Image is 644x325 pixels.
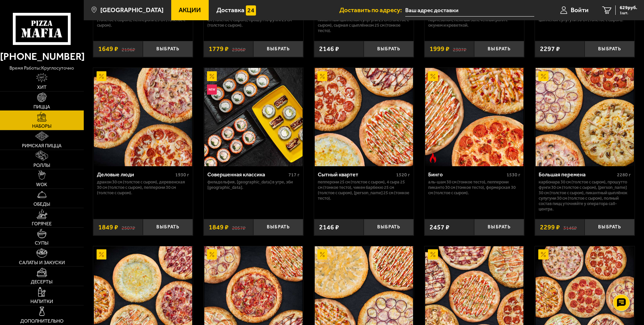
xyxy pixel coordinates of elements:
[288,172,300,178] span: 717 г
[97,71,107,81] img: Акционный
[319,224,339,231] span: 2146 ₽
[396,172,410,178] span: 1520 г
[539,179,631,211] p: Карбонара 30 см (толстое с сыром), Прошутто Фунги 30 см (толстое с сыром), [PERSON_NAME] 30 см (т...
[33,202,50,207] span: Обеды
[31,280,53,284] span: Десерты
[317,71,328,81] img: Акционный
[207,179,300,190] p: Филадельфия, [GEOGRAPHIC_DATA] в угре, Эби [GEOGRAPHIC_DATA].
[317,249,328,259] img: Акционный
[97,179,189,196] p: Дракон 30 см (толстое с сыром), Деревенская 30 см (толстое с сыром), Пепперони 30 см (толстое с с...
[474,219,524,235] button: Выбрать
[36,182,47,187] span: WOK
[33,105,50,109] span: Пицца
[253,219,303,235] button: Выбрать
[428,153,438,163] img: Острое блюдо
[204,68,303,166] img: Совершенная классика
[209,46,229,52] span: 1779 ₽
[179,7,201,13] span: Акции
[33,163,50,168] span: Роллы
[32,222,52,226] span: Горячее
[19,260,65,265] span: Салаты и закуски
[232,224,246,231] s: 2057 ₽
[207,171,287,178] div: Совершенная классика
[122,224,135,231] s: 2507 ₽
[209,224,229,231] span: 1849 ₽
[314,68,414,166] a: АкционныйСытный квартет
[318,179,410,201] p: Пепперони 25 см (толстое с сыром), 4 сыра 25 см (тонкое тесто), Чикен Барбекю 25 см (толстое с сы...
[216,7,244,13] span: Доставка
[617,172,631,178] span: 2280 г
[22,144,61,148] span: Римская пицца
[122,46,135,52] s: 2196 ₽
[474,41,524,57] button: Выбрать
[20,319,63,324] span: Дополнительно
[425,68,523,166] img: Бинго
[253,41,303,57] button: Выбрать
[620,5,637,10] span: 629 руб.
[319,46,339,52] span: 2146 ₽
[32,124,52,129] span: Наборы
[428,249,438,259] img: Акционный
[430,46,449,52] span: 1999 ₽
[94,68,192,166] img: Деловые люди
[207,249,217,259] img: Акционный
[428,71,438,81] img: Акционный
[539,171,615,178] div: Большая перемена
[538,71,548,81] img: Акционный
[563,224,577,231] s: 3146 ₽
[315,68,413,166] img: Сытный квартет
[540,224,560,231] span: 2299 ₽
[143,219,193,235] button: Выбрать
[98,224,118,231] span: 1849 ₽
[30,299,53,304] span: Напитки
[453,46,466,52] s: 2307 ₽
[204,68,303,166] a: АкционныйНовинкаСовершенная классика
[536,68,634,166] img: Большая перемена
[364,41,414,57] button: Выбрать
[318,171,394,178] div: Сытный квартет
[428,179,520,196] p: Аль-Шам 30 см (тонкое тесто), Пепперони Пиканто 30 см (тонкое тесто), Фермерская 30 см (толстое с...
[246,5,256,16] img: 15daf4d41897b9f0e9f617042186c801.svg
[430,224,449,231] span: 2457 ₽
[538,249,548,259] img: Акционный
[571,7,589,13] span: Войти
[98,46,118,52] span: 1649 ₽
[97,249,107,259] img: Акционный
[339,7,405,13] span: Доставить по адресу:
[405,4,534,17] input: Ваш адрес доставки
[143,41,193,57] button: Выбрать
[207,71,217,81] img: Акционный
[207,84,217,95] img: Новинка
[424,68,524,166] a: АкционныйОстрое блюдоБинго
[35,241,49,246] span: Супы
[585,41,635,57] button: Выбрать
[232,46,246,52] s: 2306 ₽
[175,172,189,178] span: 1930 г
[540,46,560,52] span: 2297 ₽
[428,171,505,178] div: Бинго
[97,171,174,178] div: Деловые люди
[620,11,637,15] span: 1 шт.
[507,172,520,178] span: 1530 г
[100,7,163,13] span: [GEOGRAPHIC_DATA]
[364,219,414,235] button: Выбрать
[37,85,47,90] span: Хит
[93,68,193,166] a: АкционныйДеловые люди
[535,68,635,166] a: АкционныйБольшая перемена
[585,219,635,235] button: Выбрать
